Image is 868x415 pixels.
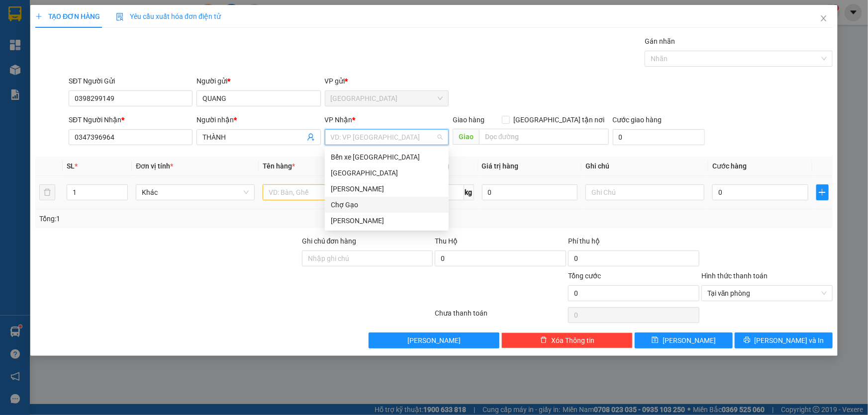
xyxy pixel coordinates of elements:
[707,286,827,301] span: Tại văn phòng
[331,215,443,226] div: [PERSON_NAME]
[35,12,100,20] span: TẠO ĐƠN HÀNG
[568,272,601,280] span: Tổng cước
[482,162,519,170] span: Giá trị hàng
[136,162,173,170] span: Đơn vị tính
[325,181,449,197] div: Cao Tốc
[39,184,55,200] button: delete
[810,5,838,33] button: Close
[551,335,594,346] span: Xóa Thông tin
[817,188,828,196] span: plus
[510,114,609,125] span: [GEOGRAPHIC_DATA] tận nơi
[263,162,295,170] span: Tên hàng
[325,165,449,181] div: Sài Gòn
[369,332,500,348] button: [PERSON_NAME]
[35,13,42,20] span: plus
[464,184,474,200] span: kg
[568,236,699,250] div: Phí thu hộ
[735,332,833,348] button: printer[PERSON_NAME] và In
[645,37,675,45] label: Gán nhãn
[331,152,443,163] div: Bến xe [GEOGRAPHIC_DATA]
[482,184,578,200] input: 0
[613,116,662,124] label: Cước giao hàng
[325,197,449,213] div: Chợ Gạo
[816,184,829,200] button: plus
[479,129,609,145] input: Dọc đường
[331,167,443,178] div: [GEOGRAPHIC_DATA]
[712,162,747,170] span: Cước hàng
[325,76,449,86] div: VP gửi
[302,250,433,266] input: Ghi chú đơn hàng
[701,272,768,280] label: Hình thức thanh toán
[820,14,828,22] span: close
[755,335,824,346] span: [PERSON_NAME] và In
[453,116,484,124] span: Giao hàng
[325,213,449,229] div: Nguyễn Văn Nguyễn
[142,185,249,200] span: Khác
[434,308,568,325] div: Chưa thanh toán
[331,91,443,106] span: Sài Gòn
[67,162,75,170] span: SL
[453,129,479,145] span: Giao
[263,184,382,200] input: VD: Bàn, Ghế
[331,199,443,210] div: Chợ Gạo
[635,332,733,348] button: save[PERSON_NAME]
[196,114,320,125] div: Người nhận
[613,129,705,145] input: Cước giao hàng
[307,133,315,141] span: user-add
[116,12,221,20] span: Yêu cầu xuất hóa đơn điện tử
[196,76,320,86] div: Người gửi
[585,184,704,200] input: Ghi Chú
[116,13,124,21] img: icon
[581,157,708,176] th: Ghi chú
[663,335,716,346] span: [PERSON_NAME]
[325,149,449,165] div: Bến xe Tiền Giang
[39,213,335,224] div: Tổng: 1
[69,114,193,125] div: SĐT Người Nhận
[407,335,461,346] span: [PERSON_NAME]
[540,336,547,344] span: delete
[331,183,443,194] div: [PERSON_NAME]
[325,116,353,124] span: VP Nhận
[302,237,357,245] label: Ghi chú đơn hàng
[435,237,458,245] span: Thu Hộ
[501,332,633,348] button: deleteXóa Thông tin
[652,336,659,344] span: save
[744,336,751,344] span: printer
[69,76,193,86] div: SĐT Người Gửi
